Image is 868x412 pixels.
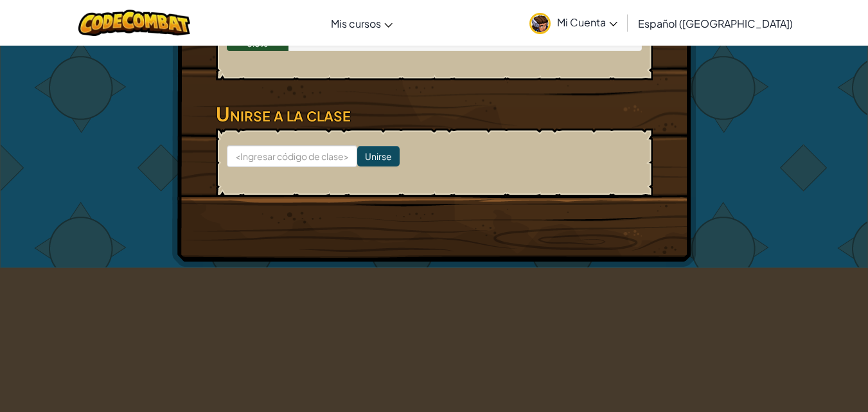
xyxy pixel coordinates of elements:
input: Unirse [357,146,400,166]
img: Logotipo de CodeCombat [78,10,191,36]
img: avatar [529,13,551,34]
a: Español ([GEOGRAPHIC_DATA]) [632,6,799,40]
a: Mi Cuenta [523,3,624,43]
font: Mis cursos [331,17,381,30]
font: Español ([GEOGRAPHIC_DATA]) [638,17,793,30]
input: <Ingresar código de clase> [227,145,357,167]
font: 0.0% [247,39,268,49]
font: Mi Cuenta [557,15,606,29]
a: Mis cursos [324,6,399,40]
font: Unirse a la clase [216,102,351,126]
